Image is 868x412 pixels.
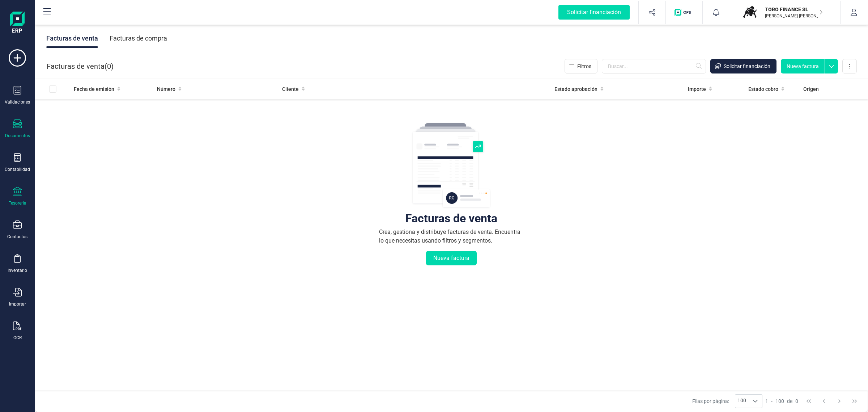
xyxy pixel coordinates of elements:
[426,251,477,265] button: Nueva factura
[775,398,784,405] span: 100
[5,99,30,105] div: Validaciones
[724,63,770,70] span: Solicitar financiación
[10,12,25,35] img: Logo Finanedi
[74,85,114,93] span: Fecha de emisión
[833,394,846,408] button: Next Page
[554,85,597,93] span: Estado aprobación
[47,59,114,73] div: Facturas de venta ( )
[8,268,27,273] div: Inventario
[802,394,816,408] button: First Page
[692,394,762,408] div: Filas por página:
[157,85,175,93] span: Número
[848,394,861,408] button: Last Page
[7,234,27,240] div: Contactos
[577,63,591,70] span: Filtros
[803,85,819,93] span: Origen
[670,1,698,24] button: Logo de OPS
[412,122,491,209] img: img-empty-table.svg
[405,215,497,222] div: Facturas de venta
[765,398,798,405] div: -
[5,167,30,172] div: Contabilidad
[710,59,776,73] button: Solicitar financiación
[739,1,831,24] button: TOTORO FINANCE SL[PERSON_NAME] [PERSON_NAME]
[765,398,768,405] span: 1
[795,398,798,405] span: 0
[9,301,26,307] div: Importar
[565,59,597,73] button: Filtros
[742,4,758,20] img: TO
[817,394,831,408] button: Previous Page
[282,85,299,93] span: Cliente
[748,85,778,93] span: Estado cobro
[688,85,706,93] span: Importe
[13,335,22,341] div: OCR
[765,13,823,19] p: [PERSON_NAME] [PERSON_NAME]
[379,228,524,245] div: Crea, gestiona y distribuye facturas de venta. Encuentra lo que necesitas usando filtros y segmen...
[5,133,30,139] div: Documentos
[9,200,26,206] div: Tesorería
[110,29,167,48] div: Facturas de compra
[602,59,706,73] input: Buscar...
[550,1,638,24] button: Solicitar financiación
[787,398,792,405] span: de
[107,61,111,71] span: 0
[781,59,825,73] button: Nueva factura
[558,5,630,20] div: Solicitar financiación
[46,29,98,48] div: Facturas de venta
[765,6,823,13] p: TORO FINANCE SL
[675,9,694,16] img: Logo de OPS
[735,395,748,408] span: 100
